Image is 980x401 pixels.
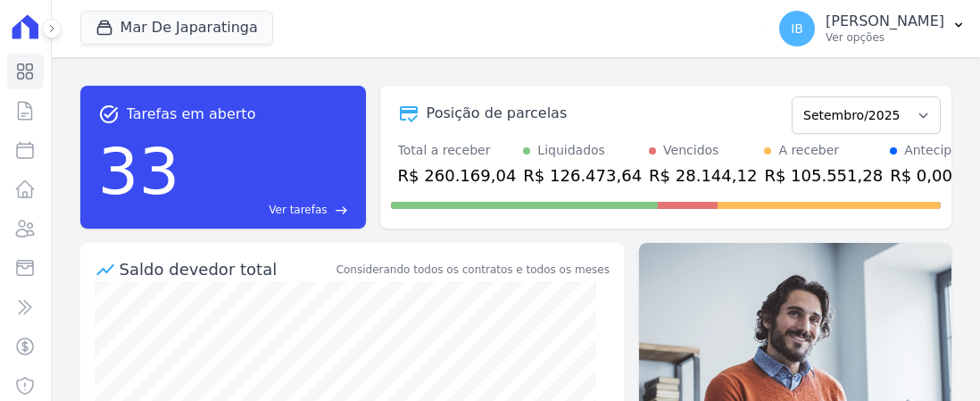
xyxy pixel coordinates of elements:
[778,141,839,160] div: A receber
[127,104,256,125] span: Tarefas em aberto
[764,163,883,188] div: R$ 105.551,28
[826,30,944,45] p: Ver opções
[649,163,757,188] div: R$ 28.144,12
[98,125,180,218] div: 33
[890,163,975,188] div: R$ 0,00
[765,4,980,54] button: IB [PERSON_NAME] Ver opções
[427,103,568,124] div: Posição de parcelas
[537,141,605,160] div: Liquidados
[826,13,944,30] p: [PERSON_NAME]
[120,257,333,281] div: Saldo devedor total
[98,104,120,125] span: task_alt
[187,202,347,218] a: Ver tarefas east
[398,163,517,188] div: R$ 260.169,04
[663,141,718,160] div: Vencidos
[80,11,273,45] button: Mar De Japaratinga
[398,141,517,160] div: Total a receber
[335,204,348,217] span: east
[904,141,975,160] div: Antecipado
[523,163,642,188] div: R$ 126.473,64
[269,202,327,218] span: Ver tarefas
[336,262,610,278] div: Considerando todos os contratos e todos os meses
[791,22,803,35] span: IB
